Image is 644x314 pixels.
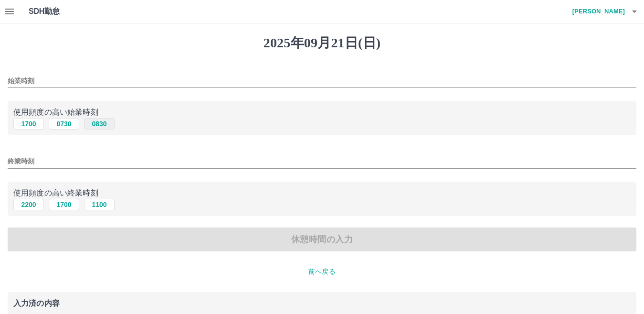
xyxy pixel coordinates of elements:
[13,118,44,130] button: 1700
[84,118,115,130] button: 0830
[13,107,631,118] p: 使用頻度の高い始業時刻
[13,300,631,307] p: 入力済の内容
[8,267,636,277] p: 前へ戻る
[49,118,79,130] button: 0730
[13,199,44,210] button: 2200
[84,199,115,210] button: 1100
[49,199,79,210] button: 1700
[13,187,631,199] p: 使用頻度の高い終業時刻
[8,35,636,51] h1: 2025年09月21日(日)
